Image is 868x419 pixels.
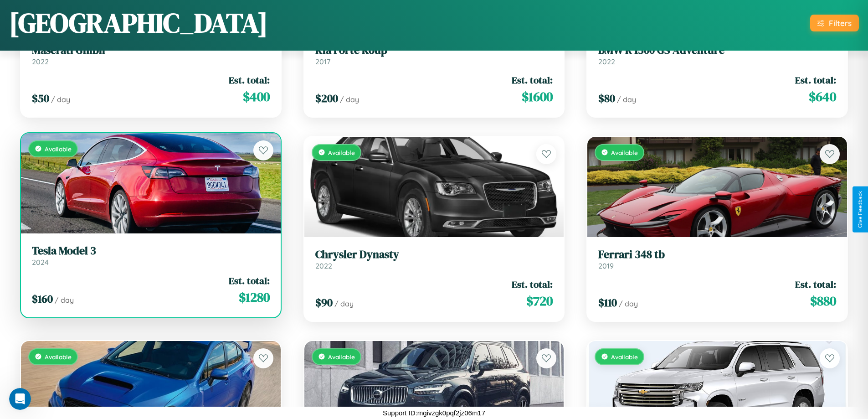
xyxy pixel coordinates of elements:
span: 2017 [315,57,330,66]
div: Give Feedback [857,191,863,228]
a: Tesla Model 32024 [32,244,270,267]
span: Available [328,149,355,156]
p: Support ID: mgivzgk0pqf2jz06m17 [383,407,485,419]
span: / day [51,95,70,104]
span: / day [334,299,354,308]
span: / day [340,95,359,104]
span: $ 640 [809,88,836,106]
span: Est. total: [795,73,836,87]
a: Chrysler Dynasty2022 [315,248,553,270]
h1: [GEOGRAPHIC_DATA] [9,4,268,41]
span: $ 200 [315,91,338,106]
div: Filters [829,18,852,28]
button: Filters [810,15,859,31]
span: Est. total: [512,73,553,87]
span: $ 110 [598,295,617,310]
span: Est. total: [229,274,270,287]
span: Available [45,353,72,361]
h3: Maserati Ghibli [32,44,270,57]
span: $ 400 [243,88,270,106]
span: Available [611,353,638,361]
span: Est. total: [795,278,836,291]
span: 2022 [32,57,49,66]
span: Est. total: [512,278,553,291]
span: $ 880 [810,292,836,310]
h3: Kia Forte Koup [315,44,553,57]
span: 2024 [32,258,49,267]
a: BMW R 1300 GS Adventure2022 [598,44,836,66]
h3: Chrysler Dynasty [315,248,553,261]
span: Available [328,353,355,361]
a: Ferrari 348 tb2019 [598,248,836,270]
span: $ 1280 [239,288,270,306]
span: 2022 [598,57,615,66]
span: Available [611,149,638,156]
h3: Tesla Model 3 [32,244,270,258]
h3: Ferrari 348 tb [598,248,836,261]
a: Kia Forte Koup2017 [315,44,553,66]
span: $ 80 [598,91,615,106]
span: $ 720 [526,292,553,310]
span: / day [55,295,74,305]
h3: BMW R 1300 GS Adventure [598,44,836,57]
span: $ 160 [32,291,53,306]
span: 2022 [315,261,332,270]
a: Maserati Ghibli2022 [32,44,270,66]
span: / day [617,95,636,104]
span: $ 50 [32,91,49,106]
span: $ 1600 [522,88,553,106]
span: $ 90 [315,295,333,310]
span: / day [619,299,638,308]
span: Est. total: [229,73,270,87]
iframe: Intercom live chat [9,388,31,410]
span: Available [45,145,72,153]
span: 2019 [598,261,614,270]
